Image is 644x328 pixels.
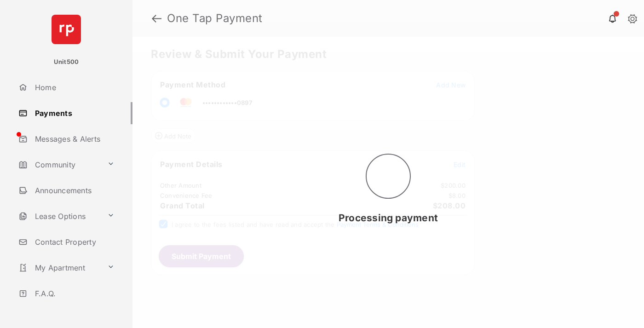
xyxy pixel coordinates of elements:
[15,102,132,124] a: Payments
[15,282,132,305] a: F.A.Q.
[54,58,79,67] p: Unit500
[15,128,132,150] a: Messages & Alerts
[15,257,103,279] a: My Apartment
[167,13,263,24] strong: One Tap Payment
[52,15,81,44] img: svg+xml;base64,PHN2ZyB4bWxucz0iaHR0cDovL3d3dy53My5vcmcvMjAwMC9zdmciIHdpZHRoPSI2NCIgaGVpZ2h0PSI2NC...
[15,205,103,227] a: Lease Options
[15,231,132,253] a: Contact Property
[339,212,438,224] span: Processing payment
[15,179,132,201] a: Announcements
[15,154,103,176] a: Community
[15,76,132,98] a: Home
